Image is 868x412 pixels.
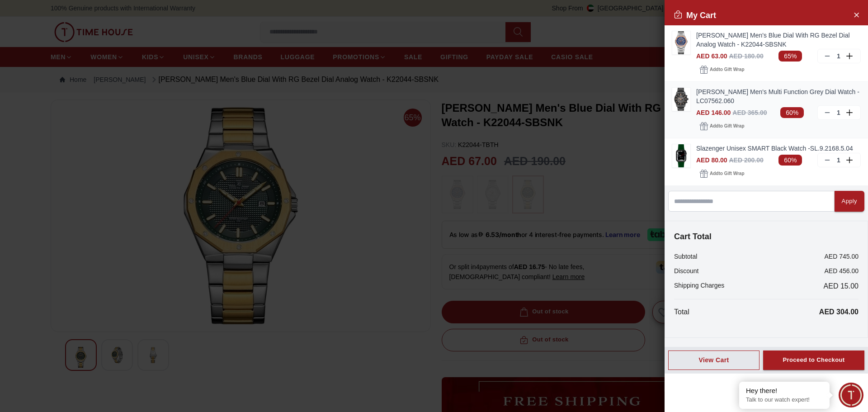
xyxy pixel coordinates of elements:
[783,355,844,365] div: Proceed to Checkout
[839,383,863,407] div: Chat Widget
[696,167,748,180] button: Addto Gift Wrap
[674,307,689,317] p: Total
[674,266,698,275] p: Discount
[674,281,724,292] p: Shipping Charges
[710,65,744,74] span: Add to Gift Wrap
[729,52,763,60] span: AED 180.00
[672,31,690,54] img: ...
[746,396,823,404] p: Talk to our watch expert!
[778,155,802,166] span: 60%
[729,156,763,164] span: AED 200.00
[674,252,697,261] p: Subtotal
[672,88,690,111] img: ...
[849,7,863,22] button: Close Account
[668,350,759,370] button: View Cart
[835,108,842,117] p: 1
[842,196,857,207] div: Apply
[696,120,748,133] button: Addto Gift Wrap
[825,252,859,261] p: AED 745.00
[746,386,823,395] div: Hey there!
[778,51,802,62] span: 65%
[710,169,744,178] span: Add to Gift Wrap
[825,266,859,275] p: AED 456.00
[674,230,859,243] h4: Cart Total
[710,122,744,131] span: Add to Gift Wrap
[696,63,748,76] button: Addto Gift Wrap
[835,52,842,61] p: 1
[835,191,864,212] button: Apply
[780,107,804,118] span: 60%
[696,31,861,49] a: [PERSON_NAME] Men's Blue Dial With RG Bezel Dial Analog Watch - K22044-SBSNK
[835,156,842,165] p: 1
[824,281,859,292] span: AED 15.00
[696,87,861,105] a: [PERSON_NAME] Men's Multi Function Grey Dial Watch - LC07562.060
[696,109,731,116] span: AED 146.00
[732,109,767,116] span: AED 365.00
[674,9,716,22] h2: My Cart
[819,307,859,317] p: AED 304.00
[676,355,752,365] div: View Cart
[696,144,861,153] a: Slazenger Unisex SMART Black Watch -SL.9.2168.5.04
[763,350,864,370] button: Proceed to Checkout
[696,52,727,60] span: AED 63.00
[672,144,690,167] img: ...
[696,156,727,164] span: AED 80.00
